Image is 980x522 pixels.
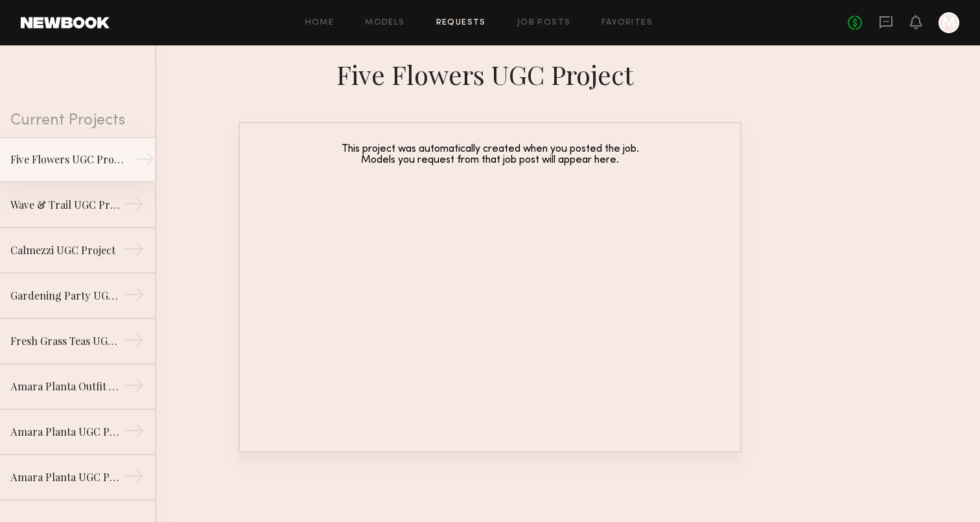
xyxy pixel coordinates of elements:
[10,424,123,440] div: Amara Planta UGC Project
[239,56,741,91] div: Five Flowers UGC Project
[123,329,145,355] div: →
[601,19,653,27] a: Favorites
[266,144,714,166] div: This project was automatically created when you posted the job. Models you request from that job ...
[123,239,145,265] div: →
[123,375,145,401] div: →
[10,333,123,349] div: Fresh Grass Teas UGC Project
[10,152,123,167] div: Five Flowers UGC Project
[123,193,145,219] div: →
[123,284,145,310] div: →
[10,288,123,303] div: Gardening Party UGC Project
[517,19,571,27] a: Job Posts
[10,469,123,485] div: Amara Planta UGC Project
[305,19,334,27] a: Home
[10,197,123,213] div: Wave & Trail UGC Project
[939,12,959,33] a: M
[365,19,404,27] a: Models
[436,19,486,27] a: Requests
[134,148,155,174] div: →
[123,466,145,492] div: →
[10,379,123,394] div: Amara Planta Outfit UGC Project
[10,243,123,258] div: Calmezzi UGC Project
[123,420,145,446] div: →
